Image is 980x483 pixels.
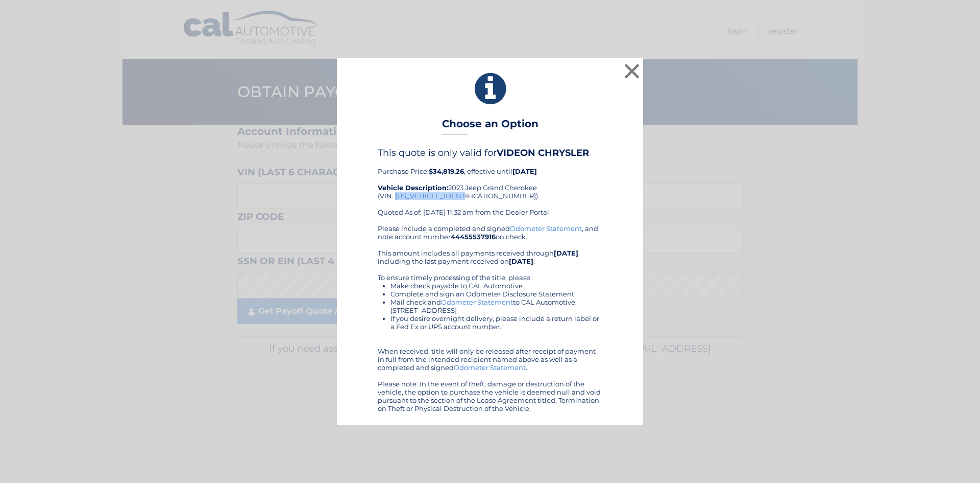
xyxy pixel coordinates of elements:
[442,118,538,135] h3: Choose an Option
[390,290,602,298] li: Complete and sign an Odometer Disclosure Statement
[390,282,602,290] li: Make check payable to CAL Automotive
[378,224,602,412] div: Please include a completed and signed , and note account number on check. This amount includes al...
[390,314,602,331] li: If you desire overnight delivery, please include a return label or a Fed Ex or UPS account number.
[378,147,602,158] h4: This quote is only valid for
[451,233,496,241] b: 44455537916
[554,249,578,257] b: [DATE]
[378,183,448,192] strong: Vehicle Description:
[454,363,526,372] a: Odometer Statement
[509,257,533,265] b: [DATE]
[497,147,589,158] b: VIDEON CHRYSLER
[429,167,464,175] b: $34,819.26
[512,167,537,175] b: [DATE]
[441,298,513,306] a: Odometer Statement
[510,224,582,233] a: Odometer Statement
[622,61,642,81] button: ×
[390,298,602,314] li: Mail check and to CAL Automotive, [STREET_ADDRESS]
[378,147,602,224] div: Purchase Price: , effective until 2023 Jeep Grand Cherokee (VIN: [US_VEHICLE_IDENTIFICATION_NUMBE...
